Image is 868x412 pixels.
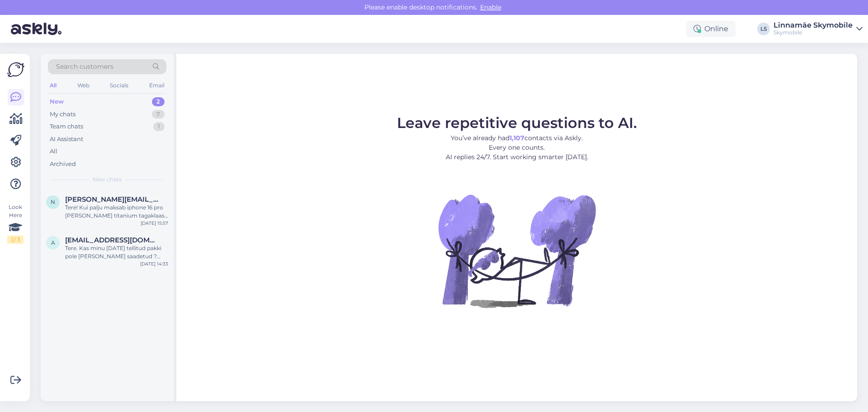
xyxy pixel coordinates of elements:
[75,80,91,91] div: Web
[147,80,166,91] div: Email
[50,110,75,119] div: My chats
[50,147,57,156] div: All
[65,204,168,220] div: Tere! Kui palju maksab iphone 16 pro [PERSON_NAME] titanium tagaklaasi vahetus? Originaali hind o...
[774,22,853,29] div: Linnamäe Skymobile
[93,175,122,184] span: New chats
[397,133,637,162] p: You’ve already had contacts via Askly. Every one counts. AI replies 24/7. Start working smarter [...
[152,110,165,119] div: 7
[51,239,55,246] span: a
[51,199,55,205] span: n
[509,134,524,142] b: 1,107
[686,21,736,37] div: Online
[108,80,130,91] div: Socials
[50,97,64,106] div: New
[435,169,598,332] img: No Chat active
[48,80,58,91] div: All
[50,160,76,169] div: Archived
[774,29,853,36] div: Skymobile
[65,236,159,244] span: argo.valdna@gmail.com
[7,203,24,244] div: Look Here
[477,3,504,11] span: Enable
[65,244,168,260] div: Tere. Kas minu [DATE] tellitud pakki pole [PERSON_NAME] saadetud ? Tellimus #2892 [PERSON_NAME][G...
[50,135,83,144] div: AI Assistant
[56,62,113,71] span: Search customers
[774,22,863,36] a: Linnamäe SkymobileSkymobile
[65,195,159,204] span: n.kunnapuu@gmail.com
[50,122,83,131] div: Team chats
[152,97,165,106] div: 2
[7,61,24,78] img: Askly Logo
[397,114,637,132] span: Leave repetitive questions to AI.
[140,260,168,267] div: [DATE] 14:33
[7,236,24,244] div: 2 / 3
[141,220,168,227] div: [DATE] 15:57
[153,122,165,131] div: 1
[757,23,770,35] div: LS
